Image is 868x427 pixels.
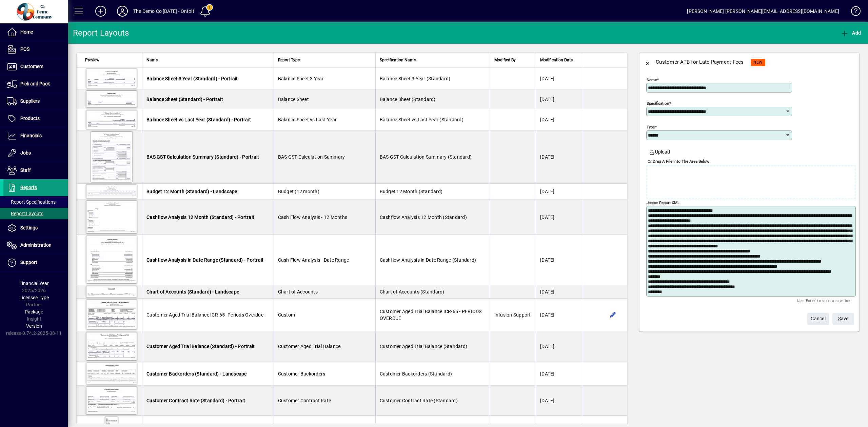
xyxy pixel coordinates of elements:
[3,162,68,179] a: Staff
[20,133,42,138] span: Financials
[146,56,270,64] div: Name
[146,76,238,81] span: Balance Sheet 3 Year (Standard) - Portrait
[278,289,318,294] span: Chart of Accounts
[536,331,583,362] td: [DATE]
[380,398,458,403] span: Customer Contract Rate (Standard)
[540,56,573,64] span: Modification Date
[278,371,325,377] span: Customer Backorders
[146,344,255,349] span: Customer Aged Trial Balance (Standard) - Portrait
[3,196,68,208] a: Report Specifications
[278,398,331,403] span: Customer Contract Rate
[3,110,68,127] a: Products
[20,116,40,121] span: Products
[278,97,309,102] span: Balance Sheet
[20,225,38,230] span: Settings
[20,260,37,265] span: Support
[647,101,669,106] mat-label: Specification
[26,323,42,329] span: Version
[647,77,657,82] mat-label: Name
[656,57,744,67] div: Customer ATB for Late Payment Fees
[536,386,583,416] td: [DATE]
[753,60,763,65] span: NEW
[278,56,300,64] span: Report Type
[85,56,99,64] span: Preview
[841,30,861,36] span: Add
[19,295,49,300] span: Licensee Type
[278,117,337,122] span: Balance Sheet vs Last Year
[380,371,452,377] span: Customer Backorders (Standard)
[20,167,31,173] span: Staff
[380,56,416,64] span: Specification Name
[3,208,68,219] a: Report Layouts
[146,154,259,160] span: BAS GST Calculation Summary (Standard) - Portrait
[20,64,43,69] span: Customers
[380,189,443,194] span: Budget 12 Month (Standard)
[146,398,245,403] span: Customer Contract Rate (Standard) - Portrait
[3,127,68,144] a: Financials
[133,6,194,17] div: The Demo Co [DATE] - Ontoit
[7,211,43,216] span: Report Layouts
[838,316,841,321] span: S
[3,24,68,41] a: Home
[536,89,583,109] td: [DATE]
[536,299,583,331] td: [DATE]
[494,312,531,318] span: Infusion Support
[20,29,33,35] span: Home
[278,344,341,349] span: Customer Aged Trial Balance
[536,235,583,285] td: [DATE]
[832,313,854,325] button: Save
[380,215,467,220] span: Cashflow Analysis 12 Month (Standard)
[797,297,850,304] mat-hint: Use 'Enter' to start a new line
[278,257,349,263] span: Cash Flow Analysis - Date Range
[3,76,68,93] a: Pick and Pack
[20,150,31,156] span: Jobs
[380,56,486,64] div: Specification Name
[278,56,371,64] div: Report Type
[146,289,239,294] span: Chart of Accounts (Standard) - Landscape
[536,68,583,89] td: [DATE]
[19,281,49,286] span: Financial Year
[649,148,670,156] span: Upload
[20,98,40,104] span: Suppliers
[839,27,863,39] button: Add
[540,56,579,64] div: Modification Date
[536,130,583,184] td: [DATE]
[90,5,112,17] button: Add
[146,56,158,64] span: Name
[3,41,68,58] a: POS
[380,97,436,102] span: Balance Sheet (Standard)
[494,56,516,64] span: Modified By
[380,154,472,160] span: BAS GST Calculation Summary (Standard)
[811,313,826,324] span: Cancel
[380,76,451,81] span: Balance Sheet 3 Year (Standard)
[146,97,223,102] span: Balance Sheet (Standard) - Portrait
[380,257,476,263] span: Cashflow Analysis in Date Range (Standard)
[146,312,263,318] span: Customer Aged Trial Balance ICR-65- Periods Overdue
[3,254,68,271] a: Support
[278,76,324,81] span: Balance Sheet 3 Year
[20,242,52,248] span: Administration
[3,93,68,110] a: Suppliers
[278,215,348,220] span: Cash Flow Analysis - 12 Months
[146,257,263,263] span: Cashflow Analysis in Date Range (Standard) - Portrait
[380,344,468,349] span: Customer Aged Trial Balance (Standard)
[536,362,583,386] td: [DATE]
[536,184,583,200] td: [DATE]
[687,6,839,17] div: [PERSON_NAME] [PERSON_NAME][EMAIL_ADDRESS][DOMAIN_NAME]
[278,312,295,318] span: Custom
[146,189,237,194] span: Budget 12 Month (Standard) - Landscape
[146,117,251,122] span: Balance Sheet vs Last Year (Standard) - Portrait
[3,220,68,237] a: Settings
[20,46,29,52] span: POS
[380,309,482,321] span: Customer Aged Trial Balance ICR-65 - PERIODS OVERDUE
[112,5,133,17] button: Profile
[647,125,655,129] mat-label: Type
[3,145,68,162] a: Jobs
[639,54,656,70] button: Back
[7,199,56,205] span: Report Specifications
[838,313,849,324] span: ave
[146,215,254,220] span: Cashflow Analysis 12 Month (Standard) - Portrait
[20,81,50,86] span: Pick and Pack
[536,109,583,130] td: [DATE]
